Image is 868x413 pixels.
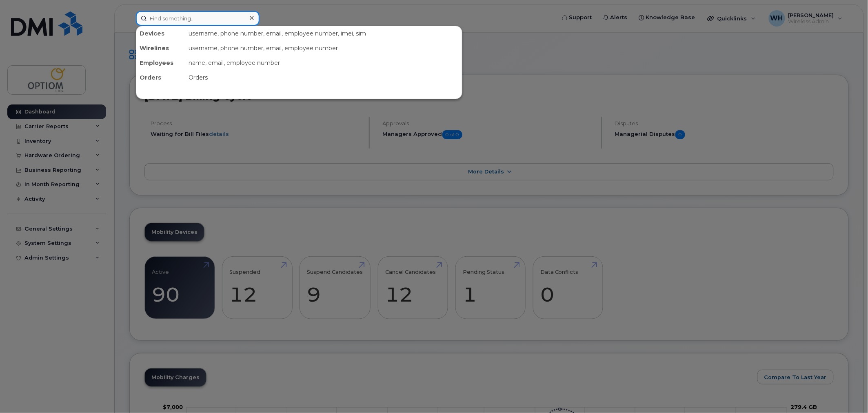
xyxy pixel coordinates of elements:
div: username, phone number, email, employee number, imei, sim [185,26,462,41]
div: Devices [136,26,185,41]
div: Wirelines [136,41,185,56]
div: Orders [185,70,462,85]
div: username, phone number, email, employee number [185,41,462,56]
div: Employees [136,56,185,70]
div: name, email, employee number [185,56,462,70]
div: Orders [136,70,185,85]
